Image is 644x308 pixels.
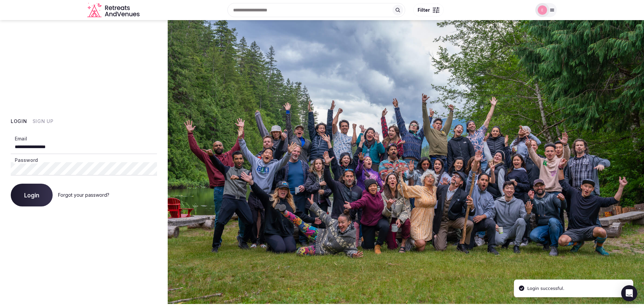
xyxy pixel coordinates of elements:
[413,4,444,16] button: Filter
[527,285,565,292] div: Login successful.
[11,184,53,206] button: Login
[58,192,109,198] a: Forgot your password?
[87,3,141,18] svg: Retreats and Venues company logo
[168,20,644,304] img: My Account Background
[24,192,39,198] span: Login
[87,3,141,18] a: Visit the homepage
[538,5,547,15] img: events3
[11,118,27,125] button: Login
[418,7,430,13] span: Filter
[621,285,637,301] div: Open Intercom Messenger
[33,118,54,125] button: Sign Up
